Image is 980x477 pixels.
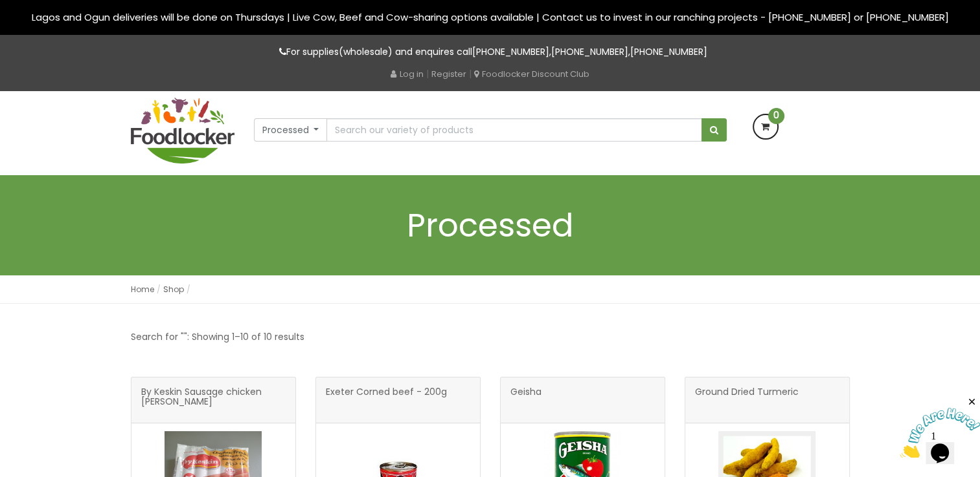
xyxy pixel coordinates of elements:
[5,5,10,16] span: 1
[131,207,850,243] h1: Processed
[695,387,799,413] span: Ground Dried Turmeric
[474,68,589,80] a: Foodlocker Discount Club
[131,45,850,59] p: For supplies(wholesale) and enquires call , ,
[630,45,707,58] a: [PHONE_NUMBER]
[900,396,980,458] iframe: chat widget
[131,284,154,295] a: Home
[163,284,184,295] a: Shop
[469,67,472,80] span: |
[768,108,784,124] span: 0
[326,118,701,142] input: Search our variety of products
[32,10,949,24] span: Lagos and Ogun deliveries will be done on Thursdays | Live Cow, Beef and Cow-sharing options avai...
[326,387,447,413] span: Exeter Corned beef - 200g
[426,67,429,80] span: |
[551,45,628,58] a: [PHONE_NUMBER]
[254,118,328,142] button: Processed
[141,387,286,413] span: By Keskin Sausage chicken [PERSON_NAME]
[472,45,549,58] a: [PHONE_NUMBER]
[431,68,466,80] a: Register
[131,330,304,344] p: Search for "": Showing 1–10 of 10 results
[510,387,541,413] span: Geisha
[131,98,234,164] img: FoodLocker
[391,68,424,80] a: Log in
